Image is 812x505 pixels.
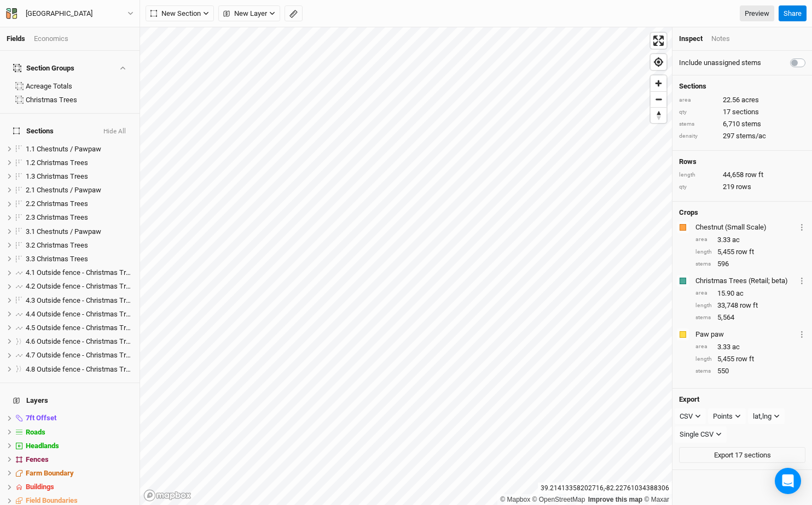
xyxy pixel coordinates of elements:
div: qty [679,108,717,116]
a: Maxar [644,496,669,503]
h4: Layers [7,390,133,412]
div: Buildings [26,483,133,491]
button: Single CSV [675,426,727,443]
div: Notes [711,34,730,44]
div: 15.90 [695,289,805,298]
span: 4.2 Outside fence - Christmas Trees [26,282,137,290]
span: stems/ac [736,131,766,141]
div: stems [695,367,712,375]
div: length [695,355,712,363]
div: 4.1 Outside fence - Christmas Trees [26,268,133,277]
h4: Export [679,395,805,404]
div: 6,710 [679,119,805,129]
span: rows [736,182,751,192]
span: Buildings [26,483,54,491]
div: 2.3 Christmas Trees [26,213,133,222]
a: Improve this map [588,496,642,503]
div: length [679,171,717,179]
span: row ft [736,354,754,364]
button: Share [779,5,807,22]
div: lat,lng [753,411,772,422]
div: Field Boundaries [26,496,133,505]
h4: Rows [679,157,805,166]
span: stems [741,119,761,129]
div: 4.2 Outside fence - Christmas Trees [26,282,133,291]
h4: Sections [679,82,805,91]
button: [GEOGRAPHIC_DATA] [5,8,134,20]
div: 4.5 Outside fence - Christmas Trees [26,324,133,332]
span: 3.2 Christmas Trees [26,241,88,249]
button: Export 17 sections [679,447,805,463]
div: qty [679,183,717,191]
button: Crop Usage [798,274,805,287]
div: Fences [26,455,133,464]
a: Fields [7,34,25,43]
button: Crop Usage [798,221,805,233]
div: density [679,132,717,140]
a: Mapbox logo [143,489,192,502]
div: 22.56 [679,95,805,105]
div: 3.33 [695,342,805,352]
div: 33,748 [695,301,805,310]
div: Headlands [26,442,133,450]
span: ac [732,235,740,245]
div: length [695,248,712,256]
span: New Section [150,8,201,19]
div: Christmas Trees [26,96,133,104]
h4: Crops [679,208,698,217]
div: 3.33 [695,235,805,245]
a: Preview [740,5,774,22]
div: Economics [34,34,68,44]
div: 3.3 Christmas Trees [26,255,133,263]
div: 4.7 Outside fence - Christmas Trees [26,351,133,360]
span: Roads [26,428,45,436]
div: stems [695,314,712,322]
button: Shortcut: M [285,5,303,22]
div: 1.1 Chestnuts / Pawpaw [26,145,133,154]
div: Albany Farm [26,8,92,19]
span: 4.6 Outside fence - Christmas Trees [26,337,137,345]
div: Acreage Totals [26,82,133,91]
div: 550 [695,366,805,376]
div: Section Groups [13,64,74,73]
div: area [695,236,712,244]
label: Include unassigned stems [679,58,761,68]
span: 2.1 Chestnuts / Pawpaw [26,186,101,194]
span: Headlands [26,442,59,450]
div: 4.3 Outside fence - Christmas Trees (1) [26,296,133,305]
span: 4.7 Outside fence - Christmas Trees [26,351,137,359]
div: Open Intercom Messenger [775,468,801,494]
span: 4.1 Outside fence - Christmas Trees [26,268,137,277]
div: Points [713,411,733,422]
div: area [679,96,717,104]
div: area [695,289,712,297]
button: New Section [146,5,214,22]
span: acres [741,95,759,105]
span: 3.1 Chestnuts / Pawpaw [26,227,101,236]
button: Hide All [103,128,126,136]
span: Sections [13,127,54,136]
a: Mapbox [500,496,530,503]
div: 7ft Offset [26,414,133,422]
span: 7ft Offset [26,414,56,422]
button: CSV [675,408,706,425]
div: 2.1 Chestnuts / Pawpaw [26,186,133,195]
span: 2.2 Christmas Trees [26,199,88,208]
div: 4.6 Outside fence - Christmas Trees [26,337,133,346]
span: New Layer [223,8,267,19]
div: Christmas Trees (Retail; beta) [695,276,796,286]
div: CSV [680,411,693,422]
span: 3.3 Christmas Trees [26,255,88,263]
button: Crop Usage [798,328,805,340]
div: stems [679,120,717,128]
button: Points [708,408,746,425]
div: Inspect [679,34,703,44]
div: 5,564 [695,313,805,322]
div: 17 [679,107,805,117]
div: Paw paw [695,330,796,339]
div: 596 [695,259,805,269]
button: Enter fullscreen [651,33,666,49]
span: 4.3 Outside fence - Christmas Trees (1) [26,296,148,304]
div: 1.2 Christmas Trees [26,158,133,167]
